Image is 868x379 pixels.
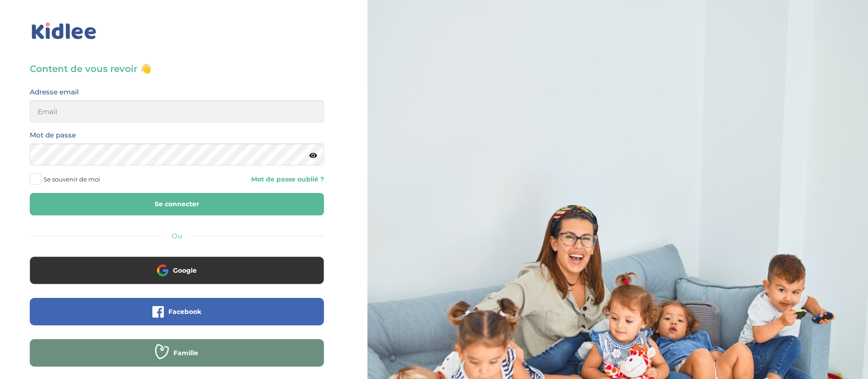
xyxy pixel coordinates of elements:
label: Mot de passe [30,129,76,141]
img: logo_kidlee_bleu [30,21,98,42]
input: Email [30,100,324,122]
img: facebook.png [152,306,164,318]
a: Famille [30,355,324,363]
img: google.png [157,264,168,276]
a: Mot de passe oublié ? [183,175,323,184]
button: Facebook [30,298,324,325]
span: Famille [173,348,198,357]
span: Google [173,266,197,275]
span: Facebook [168,307,201,316]
span: Se souvenir de moi [43,173,100,185]
a: Facebook [30,313,324,322]
label: Adresse email [30,86,79,98]
span: Ou [172,231,182,240]
button: Google [30,257,324,284]
button: Se connecter [30,193,324,215]
button: Famille [30,339,324,367]
a: Google [30,272,324,281]
h3: Content de vous revoir 👋 [30,62,324,75]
